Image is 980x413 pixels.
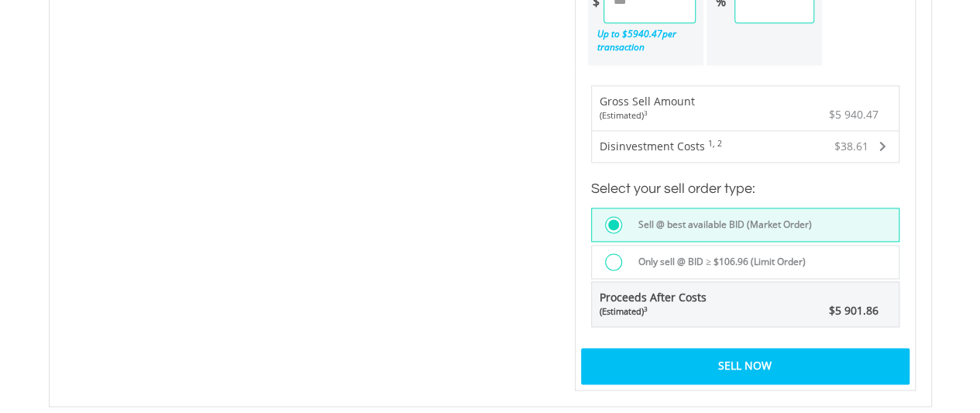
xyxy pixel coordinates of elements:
[600,305,707,318] div: (Estimated)
[829,303,879,318] span: $5 901.86
[600,109,695,122] div: (Estimated)
[629,253,806,270] label: Only sell @ BID ≥ $106.96 (Limit Order)
[581,348,910,384] div: Sell Now
[600,94,695,122] div: Gross Sell Amount
[588,23,696,57] div: Up to $ per transaction
[834,139,868,153] span: $38.61
[600,290,707,318] span: Proceeds After Costs
[708,138,722,149] sup: 1, 2
[644,305,648,313] sup: 3
[628,27,662,40] span: 5940.47
[829,107,879,122] span: $5 940.47
[591,178,899,200] h3: Select your sell order type:
[600,139,705,153] span: Disinvestment Costs
[644,108,648,117] sup: 3
[629,216,812,233] label: Sell @ best available BID (Market Order)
